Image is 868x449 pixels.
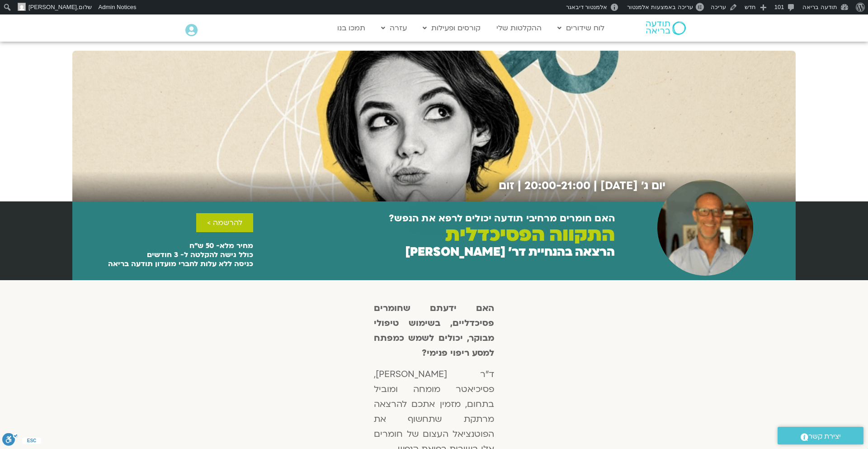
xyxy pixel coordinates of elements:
[72,241,253,268] p: מחיר מלא- 50 ש״ח כולל גישה להקלטה ל- 3 חודשים כניסה ללא עלות לחברי מועדון תודעה בריאה
[389,213,615,224] h2: האם חומרים מרחיבי תודעה יכולים לרפא את הנפש?
[418,19,485,37] a: קורסים ופעילות
[374,302,494,359] strong: האם ידעתם שחומרים פסיכדליים, בשימוש טיפולי מבוקר, יכולים לשמש כמפתח למסע ריפוי פנימי?
[333,19,370,37] a: תמכו בנו
[553,19,609,37] a: לוח שידורים
[808,430,841,443] span: יצירת קשר
[207,219,242,227] span: להרשמה >
[492,19,546,37] a: ההקלטות שלי
[72,180,665,192] h2: יום ג׳ [DATE] | 20:00-21:00 | זום
[28,4,77,10] span: [PERSON_NAME]
[445,224,615,246] h2: התקווה הפסיכדלית
[778,427,863,444] a: יצירת קשר
[627,4,693,10] span: עריכה באמצעות אלמנטור
[646,21,686,35] img: תודעה בריאה
[377,19,411,37] a: עזרה
[196,213,253,232] a: להרשמה >
[405,245,615,259] h2: הרצאה בהנחיית דר׳ [PERSON_NAME]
